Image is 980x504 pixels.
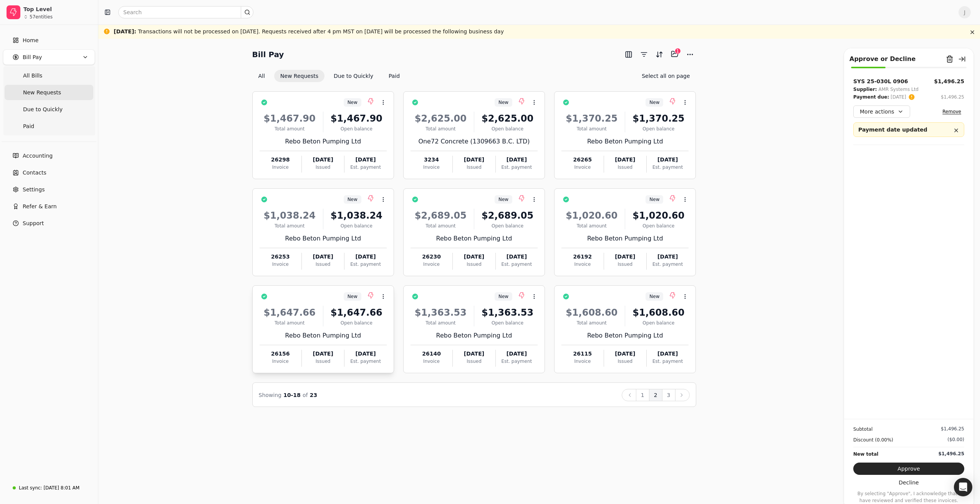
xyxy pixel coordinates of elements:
div: Issued [302,261,344,268]
div: Open balance [326,320,387,326]
div: 1 [675,48,681,54]
div: Invoice [561,261,603,268]
div: [DATE] [891,93,906,101]
div: 26140 [411,350,452,358]
div: [DATE] [302,156,344,164]
div: [DATE] 8:01 AM [43,484,79,491]
button: Approve [853,463,964,475]
span: Contacts [23,169,46,177]
div: Payment due: [853,93,889,101]
button: Bill Pay [3,49,95,65]
div: Est. payment [647,358,689,365]
div: Total amount [561,125,622,132]
div: Supplier: [853,86,877,93]
div: Invoice [411,164,452,171]
span: Refer & Earn [23,203,57,211]
span: New [649,293,659,300]
button: All [252,70,271,82]
div: Rebo Beton Pumping Ltd [561,137,689,146]
span: Accounting [23,152,53,160]
div: 3234 [411,156,452,164]
button: 3 [662,389,675,401]
div: Issued [604,164,646,171]
div: Total amount [411,320,471,326]
div: Invoice [561,164,603,171]
div: Open Intercom Messenger [954,478,972,496]
div: $2,625.00 [477,112,538,125]
button: Refer & Earn [3,199,95,214]
div: [DATE] [344,350,386,358]
div: [DATE] [344,253,386,261]
div: Est. payment [344,358,386,365]
a: All Bills [5,68,93,83]
a: Paid [5,119,93,134]
span: New [348,293,358,300]
div: [DATE] [344,156,386,164]
div: New total [853,450,878,458]
div: [DATE] [496,350,538,358]
div: 26230 [411,253,452,261]
div: 26265 [561,156,603,164]
div: Est. payment [647,261,689,268]
div: Open balance [477,320,538,326]
span: New [348,196,358,203]
div: Total amount [561,320,622,326]
span: New [348,99,358,106]
button: Support [3,216,95,231]
div: Invoice [260,261,301,268]
div: Invoice [411,358,452,365]
div: Open balance [628,125,689,132]
div: Rebo Beton Pumping Ltd [260,137,387,146]
div: Total amount [260,320,320,326]
div: Invoice [260,164,301,171]
button: Sort [653,48,665,61]
div: Est. payment [344,261,386,268]
div: Invoice [561,358,603,365]
div: 26156 [260,350,301,358]
div: [DATE] [453,253,495,261]
div: [DATE] [453,350,495,358]
span: Settings [23,186,45,194]
div: $2,625.00 [411,112,471,125]
div: Subtotal [853,425,872,433]
div: Rebo Beton Pumping Ltd [411,331,538,340]
button: Decline [853,476,964,489]
div: $1,038.24 [326,209,387,222]
div: Issued [604,358,646,365]
span: New [649,196,659,203]
span: New [498,99,508,106]
div: Rebo Beton Pumping Ltd [260,234,387,243]
a: Last sync:[DATE] 8:01 AM [3,481,95,495]
div: Est. payment [496,164,538,171]
div: Discount (0.00%) [853,436,893,444]
div: Total amount [260,125,320,132]
button: 2 [649,389,662,401]
div: Total amount [561,222,622,229]
div: $1,038.24 [260,209,320,222]
div: $1,370.25 [628,112,689,125]
div: [DATE] [496,156,538,164]
span: New [498,196,508,203]
span: 10 - 18 [283,392,301,398]
div: $1,467.90 [326,112,387,125]
div: [DATE] [604,253,646,261]
div: $2,689.05 [411,209,471,222]
p: By selecting "Approve", I acknowledge that I have reviewed and verified these invoices. [853,490,964,504]
a: Settings [3,182,95,197]
h2: Bill Pay [252,48,284,61]
div: $1,363.53 [411,306,471,320]
div: Rebo Beton Pumping Ltd [561,331,689,340]
span: Due to Quickly [23,105,63,114]
div: Transactions will not be processed on [DATE]. Requests received after 4 pm MST on [DATE] will be ... [114,28,504,36]
div: $1,496.25 [938,450,964,457]
div: $2,689.05 [477,209,538,222]
div: Approve or Decline [849,54,915,64]
button: $1,496.25 [934,77,964,86]
span: Showing [259,392,281,398]
button: Select all on page [636,70,696,82]
a: New Requests [5,85,93,100]
div: 57 entities [30,15,53,19]
a: Accounting [3,148,95,163]
div: Last sync: [19,484,42,491]
div: [DATE] [604,156,646,164]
